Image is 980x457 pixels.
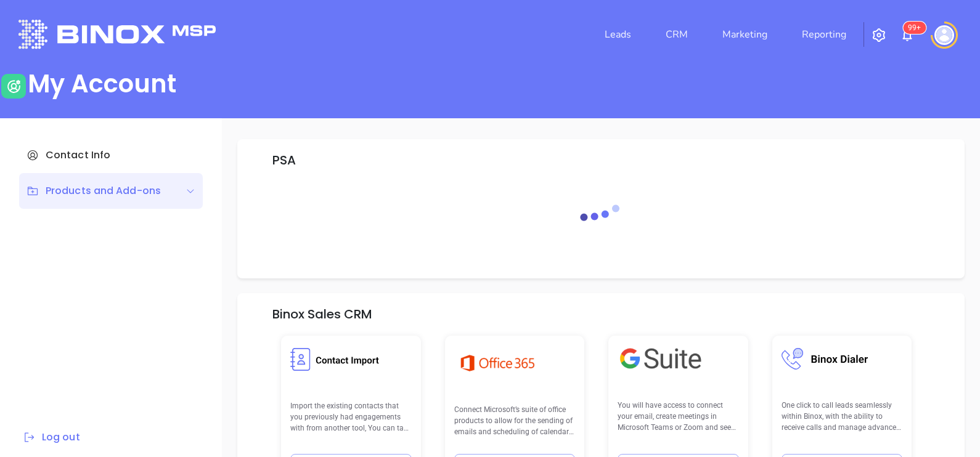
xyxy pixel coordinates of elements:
[290,400,412,434] p: Import the existing contacts that you previously had engagements with from another tool, You can ...
[1,74,26,99] img: user
[272,307,372,322] h5: Binox Sales CRM
[903,22,926,34] sup: 100
[797,22,851,47] a: Reporting
[618,400,739,434] p: You will have access to connect your email, create meetings in Microsoft Teams or Zoom and see yo...
[19,137,203,173] div: Contact Info
[900,28,915,42] img: iconNotification
[872,28,886,42] img: iconSetting
[934,25,954,45] img: user
[600,22,636,47] a: Leads
[661,22,693,47] a: CRM
[28,69,176,99] div: My Account
[454,404,576,438] p: Connect Microsoft’s suite of office products to allow for the sending of emails and scheduling of...
[18,20,216,49] img: logo
[717,22,772,47] a: Marketing
[19,173,203,209] div: Products and Add-ons
[272,153,296,168] h5: PSA
[27,184,161,198] div: Products and Add-ons
[782,400,903,434] p: One click to call leads seamlessly within Binox, with the ability to receive calls and manage adv...
[19,429,84,445] button: Log out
